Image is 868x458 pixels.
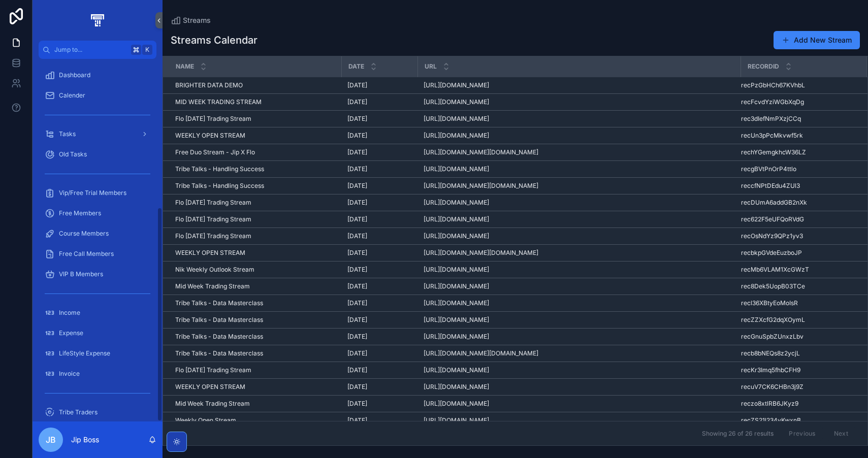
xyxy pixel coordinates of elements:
[33,59,163,421] div: scrollable content
[59,71,90,79] span: Dashboard
[39,224,156,243] a: Course Members
[176,62,194,71] span: Name
[59,408,98,416] span: Tribe Traders
[774,31,860,49] button: Add New Stream
[175,266,254,274] span: Nik Weekly Outlook Stream
[424,148,734,156] a: [URL][DOMAIN_NAME][DOMAIN_NAME]
[59,309,80,317] span: Income
[71,435,99,445] p: Jip Boss
[39,304,156,322] a: Income
[89,12,106,28] img: App logo
[175,98,335,106] a: MID WEEK TRADING STREAM
[347,165,411,173] a: [DATE]
[347,266,367,274] span: [DATE]
[175,199,335,207] a: Flo [DATE] Trading Stream
[175,366,251,374] span: Flo [DATE] Trading Stream
[748,62,779,71] span: RecordID
[175,182,264,190] span: Tribe Talks - Handling Success
[424,266,489,274] span: [URL][DOMAIN_NAME]
[741,416,854,424] a: recZS21l234vKwxnB
[424,148,538,156] span: [URL][DOMAIN_NAME][DOMAIN_NAME]
[741,132,854,140] a: recUn3pPcMkvwf5rk
[347,165,367,173] span: [DATE]
[175,316,335,324] a: Tribe Talks - Data Masterclass
[175,333,335,341] a: Tribe Talks - Data Masterclass
[175,232,251,240] span: Flo [DATE] Trading Stream
[741,98,804,106] span: recFcvdYziWGbXqDg
[59,189,126,197] span: Vip/Free Trial Members
[347,366,367,374] span: [DATE]
[175,249,245,257] span: WEEKLY OPEN STREAM
[741,282,854,290] a: rec8Dek5UopB03TCe
[175,165,264,173] span: Tribe Talks - Handling Success
[741,400,854,408] a: reczo8xtlRB6JKyz9
[741,282,805,290] span: rec8Dek5UopB03TCe
[424,232,489,240] span: [URL][DOMAIN_NAME]
[175,349,263,357] span: Tribe Talks - Data Masterclass
[39,265,156,283] a: VIP B Members
[424,232,734,240] a: [URL][DOMAIN_NAME]
[347,400,411,408] a: [DATE]
[175,132,245,140] span: WEEKLY OPEN STREAM
[741,316,854,324] a: recZZXcfG2dqXOymL
[424,366,734,374] a: [URL][DOMAIN_NAME]
[347,98,411,106] a: [DATE]
[424,98,489,106] span: [URL][DOMAIN_NAME]
[175,249,335,257] a: WEEKLY OPEN STREAM
[347,249,411,257] a: [DATE]
[424,199,734,207] a: [URL][DOMAIN_NAME]
[39,403,156,421] a: Tribe Traders
[175,349,335,357] a: Tribe Talks - Data Masterclass
[347,383,411,391] a: [DATE]
[171,15,211,25] a: Streams
[59,230,109,238] span: Course Members
[347,81,411,89] a: [DATE]
[741,266,854,274] a: recMb6VLAM1XcGWzT
[175,232,335,240] a: Flo [DATE] Trading Stream
[741,182,854,190] a: reccfNPtDEdu4ZUl3
[347,316,411,324] a: [DATE]
[741,132,803,140] span: recUn3pPcMkvwf5rk
[39,365,156,383] a: Invoice
[39,66,156,84] a: Dashboard
[741,400,798,408] span: reczo8xtlRB6JKyz9
[741,148,854,156] a: rechYGemgkhcW36LZ
[59,370,80,378] span: Invoice
[347,333,367,341] span: [DATE]
[424,81,489,89] span: [URL][DOMAIN_NAME]
[741,299,798,307] span: recl36XBtyEoMoIsR
[741,299,854,307] a: recl36XBtyEoMoIsR
[54,46,127,54] span: Jump to...
[175,98,262,106] span: MID WEEK TRADING STREAM
[741,249,802,257] span: recbkpGVdeEuzboJP
[347,199,367,207] span: [DATE]
[59,150,87,158] span: Old Tasks
[347,81,367,89] span: [DATE]
[424,132,489,140] span: [URL][DOMAIN_NAME]
[59,270,103,278] span: VIP B Members
[424,215,734,223] a: [URL][DOMAIN_NAME]
[39,204,156,222] a: Free Members
[741,366,854,374] a: recKr3Imq5fhbCFH9
[175,215,335,223] a: Flo [DATE] Trading Stream
[46,434,56,446] span: JB
[424,366,489,374] span: [URL][DOMAIN_NAME]
[424,182,734,190] a: [URL][DOMAIN_NAME][DOMAIN_NAME]
[424,115,734,123] a: [URL][DOMAIN_NAME]
[424,98,734,106] a: [URL][DOMAIN_NAME]
[741,115,854,123] a: rec3dIefNmPXzjCCq
[702,430,774,438] span: Showing 26 of 26 results
[39,41,156,59] button: Jump to...K
[347,215,367,223] span: [DATE]
[424,333,734,341] a: [URL][DOMAIN_NAME]
[425,62,437,71] span: URL
[175,182,335,190] a: Tribe Talks - Handling Success
[347,232,367,240] span: [DATE]
[39,145,156,163] a: Old Tasks
[347,416,411,424] a: [DATE]
[175,316,263,324] span: Tribe Talks - Data Masterclass
[347,349,367,357] span: [DATE]
[741,115,801,123] span: rec3dIefNmPXzjCCq
[424,165,489,173] span: [URL][DOMAIN_NAME]
[39,344,156,363] a: LifeStyle Expense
